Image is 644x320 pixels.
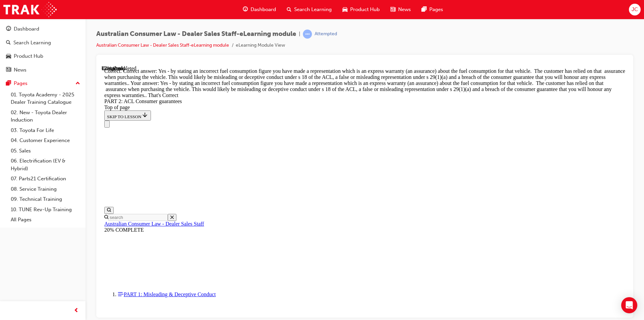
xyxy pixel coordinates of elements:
div: News [14,66,26,74]
a: 05. Sales [8,146,83,156]
a: Product Hub [3,50,83,62]
div: Pages [14,80,28,87]
a: search-iconSearch Learning [281,3,337,16]
a: 08. Service Training [8,184,83,194]
div: Search Learning [13,39,51,47]
button: Pages [3,77,83,90]
a: Australian Consumer Law - Dealer Sales Staff-eLearning module [96,42,229,48]
a: 01. Toyota Academy - 2025 Dealer Training Catalogue [8,90,83,107]
button: Close search menu [66,148,75,155]
a: 09. Technical Training [8,194,83,204]
span: news-icon [390,5,395,14]
span: car-icon [342,5,347,14]
div: PART 2: ACL Consumer guarantees [3,33,524,39]
span: | [299,30,300,38]
span: JC [632,6,638,13]
a: News [3,64,83,76]
a: 06. Electrification (EV & Hybrid) [8,156,83,174]
button: Open search menu [3,141,12,148]
a: guage-iconDashboard [237,3,281,16]
button: Close navigation menu [3,55,8,62]
a: 02. New - Toyota Dealer Induction [8,107,83,125]
span: search-icon [287,5,291,14]
span: Dashboard [251,6,276,13]
div: 20% COMPLETE [3,162,524,168]
div: Top of page [3,39,524,45]
span: learningRecordVerb_ATTEMPT-icon [303,30,312,39]
a: 07. Parts21 Certification [8,174,83,184]
a: 03. Toyota For Life [8,125,83,136]
li: eLearning Module View [236,42,285,49]
span: News [398,6,411,13]
div: Open Intercom Messenger [621,297,637,313]
span: pages-icon [6,81,11,87]
span: Product Hub [350,6,380,13]
a: Search Learning [3,37,83,49]
a: Australian Consumer Law - Dealer Sales Staff [3,155,102,161]
div: Product Hub [14,52,43,60]
span: pages-icon [422,5,427,14]
span: news-icon [6,67,11,73]
a: news-iconNews [385,3,416,16]
a: Dashboard [3,23,83,35]
button: JC [629,4,641,15]
span: SKIP TO LESSON [5,49,47,54]
a: 10. TUNE Rev-Up Training [8,204,83,215]
div: Correct. Correct answer: Yes - by stating an incorrect fuel consumption figure you have made a re... [3,3,524,33]
input: Search [7,148,66,155]
span: car-icon [6,53,11,59]
span: Pages [429,6,443,13]
span: guage-icon [243,5,248,14]
span: search-icon [6,40,11,46]
div: Attempted [315,31,337,37]
span: guage-icon [6,26,11,32]
a: All Pages [8,215,83,225]
a: car-iconProduct Hub [337,3,385,16]
button: SKIP TO LESSON [3,45,49,55]
span: up-icon [75,79,80,88]
a: 04. Customer Experience [8,135,83,146]
span: prev-icon [74,307,79,315]
a: pages-iconPages [416,3,448,16]
img: Trak [3,2,57,17]
span: Search Learning [294,6,332,13]
button: DashboardSearch LearningProduct HubNews [3,21,83,77]
span: Australian Consumer Law - Dealer Sales Staff-eLearning module [96,30,296,38]
div: Dashboard [14,25,39,33]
